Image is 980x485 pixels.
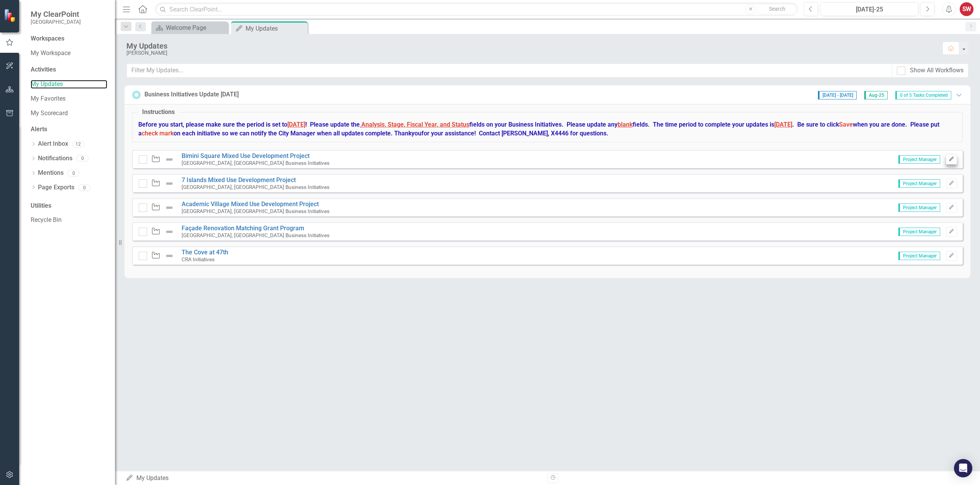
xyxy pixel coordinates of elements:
span: Save [839,121,853,128]
span: check mark [142,130,174,137]
span: blank [618,121,633,128]
div: My Updates [126,474,542,483]
img: Not Defined [165,155,174,164]
img: Not Defined [165,227,174,236]
div: Utilities [31,202,107,210]
a: Façade Renovation Matching Grant Program [182,225,304,232]
button: [DATE]-25 [820,2,918,16]
div: Alerts [31,125,107,134]
span: you [411,130,421,137]
div: 12 [72,141,84,147]
div: Workspaces [31,34,64,43]
small: [GEOGRAPHIC_DATA], [GEOGRAPHIC_DATA] Business Initiatives [182,160,329,166]
img: Not Defined [165,251,174,260]
span: 0 of 5 Tasks Completed [895,91,951,99]
a: 7 Islands Mixed Use Development Project [182,176,296,184]
span: Search [769,6,785,12]
div: My Updates [126,42,935,50]
div: [DATE]-25 [823,5,916,14]
small: [GEOGRAPHIC_DATA], [GEOGRAPHIC_DATA] Business Initiatives [182,208,329,214]
button: SW [960,2,973,16]
span: [DATE] [774,121,792,128]
a: My Favorites [31,94,107,103]
img: ClearPoint Strategy [4,9,17,22]
a: My Workspace [31,49,107,58]
a: Mentions [38,169,64,177]
div: Business Initiatives Update [DATE] [144,90,239,99]
a: Alert Inbox [38,140,68,148]
a: Bimini Square Mixed Use Development Project [182,152,310,159]
input: Filter My Updates... [126,63,892,78]
span: Project Manager [898,228,940,236]
span: [DATE] [287,121,305,128]
div: Activities [31,65,107,74]
div: 0 [76,155,88,162]
span: Project Manager [898,203,940,212]
small: CRA Initiatives [182,256,215,262]
a: My Scorecard [31,109,107,118]
a: The Cove at 47th [182,249,228,256]
span: Aug-25 [864,91,888,99]
legend: Instructions [138,108,179,117]
span: Project Manager [898,179,940,188]
input: Search ClearPoint... [155,3,798,16]
span: Project Manager [898,252,940,260]
div: Welcome Page [166,23,226,33]
small: [GEOGRAPHIC_DATA], [GEOGRAPHIC_DATA] Business Initiatives [182,232,329,238]
a: Welcome Page [153,23,226,33]
strong: Before you start, please make sure the period is set to ! Please update the fields on your Busine... [138,121,939,137]
a: My Updates [31,80,107,89]
span: Analysis, Stage, Fiscal Year, and Status [361,121,469,128]
div: 0 [78,184,90,191]
div: [PERSON_NAME] [126,50,935,56]
small: [GEOGRAPHIC_DATA] [31,19,81,25]
div: Open Intercom Messenger [954,459,972,477]
span: My ClearPoint [31,10,81,19]
a: Recycle Bin [31,216,107,225]
button: Search [758,4,796,15]
span: Project Manager [898,155,940,164]
span: [DATE] - [DATE] [818,91,857,99]
a: Academic Village Mixed Use Development Project [182,200,319,208]
div: My Updates [246,24,306,33]
a: Notifications [38,154,72,163]
div: 0 [67,170,80,176]
a: Page Exports [38,183,74,192]
img: Not Defined [165,179,174,188]
small: [GEOGRAPHIC_DATA], [GEOGRAPHIC_DATA] Business Initiatives [182,184,329,190]
div: Show All Workflows [910,66,964,75]
img: Not Defined [165,203,174,212]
